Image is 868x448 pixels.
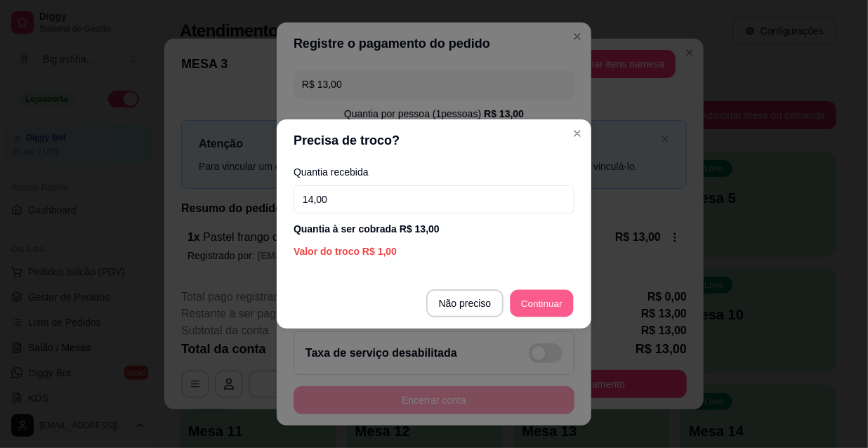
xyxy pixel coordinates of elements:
[294,244,574,258] div: Valor do troco R$ 1,00
[426,289,504,317] button: Não preciso
[277,119,591,162] header: Precisa de troco?
[294,167,574,177] label: Quantia recebida
[566,122,588,145] button: Close
[511,290,574,317] button: Continuar
[294,222,574,236] div: Quantia à ser cobrada R$ 13,00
